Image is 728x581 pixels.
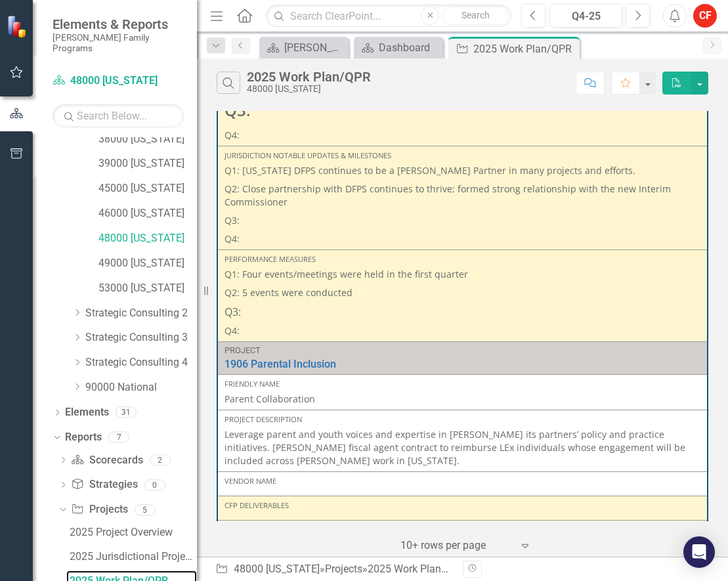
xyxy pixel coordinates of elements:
[325,563,362,575] a: Projects
[135,504,156,515] div: 5
[53,32,184,54] small: [PERSON_NAME] Family Programs
[53,16,184,32] span: Elements & Reports
[53,74,184,89] a: 48000 [US_STATE]
[263,39,345,56] a: [PERSON_NAME] Overview
[85,306,197,321] a: Strategic Consulting 2
[225,180,700,211] p: Q2: Close partnership with DFPS continues to thrive; formed strong relationship with the new Inte...
[549,4,622,28] button: Q4-25
[85,330,197,345] a: Strategic Consulting 3
[225,230,700,246] p: Q4:
[215,562,453,577] div: » »
[225,268,700,284] p: Q1: Four events/meetings were held in the first quarter
[357,39,440,56] a: Dashboard
[225,164,700,180] p: Q1: [US_STATE] DFPS continues to be a [PERSON_NAME] Partner in many projects and efforts.
[225,500,700,511] div: CFP Deliverables
[225,322,700,337] p: Q4:
[71,453,142,468] a: Scorecards
[65,430,102,445] a: Reports
[70,551,197,563] div: 2025 Jurisdictional Projects Assessment
[65,405,109,420] a: Elements
[98,181,197,196] a: 45000 [US_STATE]
[116,407,137,418] div: 31
[70,527,197,538] div: 2025 Project Overview
[98,256,197,271] a: 49000 [US_STATE]
[225,346,700,355] div: Project
[98,132,197,147] a: 38000 [US_STATE]
[98,281,197,296] a: 53000 [US_STATE]
[284,39,345,56] div: [PERSON_NAME] Overview
[150,454,171,465] div: 2
[683,536,715,568] div: Open Intercom Messenger
[461,10,490,20] span: Search
[98,156,197,171] a: 39000 [US_STATE]
[225,414,700,425] div: Project Description
[98,206,197,221] a: 46000 [US_STATE]
[225,428,700,467] p: Leverage parent and youth voices and expertise in [PERSON_NAME] its partners’ policy and practice...
[85,355,197,370] a: Strategic Consulting 4
[225,254,700,265] div: Performance Measures
[225,379,700,389] div: Friendly Name
[66,522,197,543] a: 2025 Project Overview
[225,126,700,142] p: Q4:
[225,211,700,230] p: Q3:
[442,7,508,25] button: Search
[368,563,466,575] div: 2025 Work Plan/QPR
[247,84,371,94] div: 48000 [US_STATE]
[554,9,618,24] div: Q4-25
[144,479,165,490] div: 0
[225,476,700,486] div: Vendor Name
[71,502,127,517] a: Projects
[693,4,717,28] button: CF
[225,150,700,161] div: Jurisdiction Notable Updates & Milestones
[71,477,137,492] a: Strategies
[6,14,30,38] img: ClearPoint Strategy
[108,431,129,442] div: 7
[85,380,197,395] a: 90000 National
[379,39,440,56] div: Dashboard
[225,393,315,405] span: Parent Collaboration
[266,5,511,28] input: Search ClearPoint...
[473,41,576,57] div: 2025 Work Plan/QPR
[234,563,320,575] a: 48000 [US_STATE]
[225,305,241,319] span: Q3:
[53,104,184,127] input: Search Below...
[225,284,700,302] p: Q2: 5 events were conducted
[98,231,197,246] a: 48000 [US_STATE]
[247,70,371,84] div: 2025 Work Plan/QPR
[66,546,197,567] a: 2025 Jurisdictional Projects Assessment
[225,358,700,370] a: 1906 Parental Inclusion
